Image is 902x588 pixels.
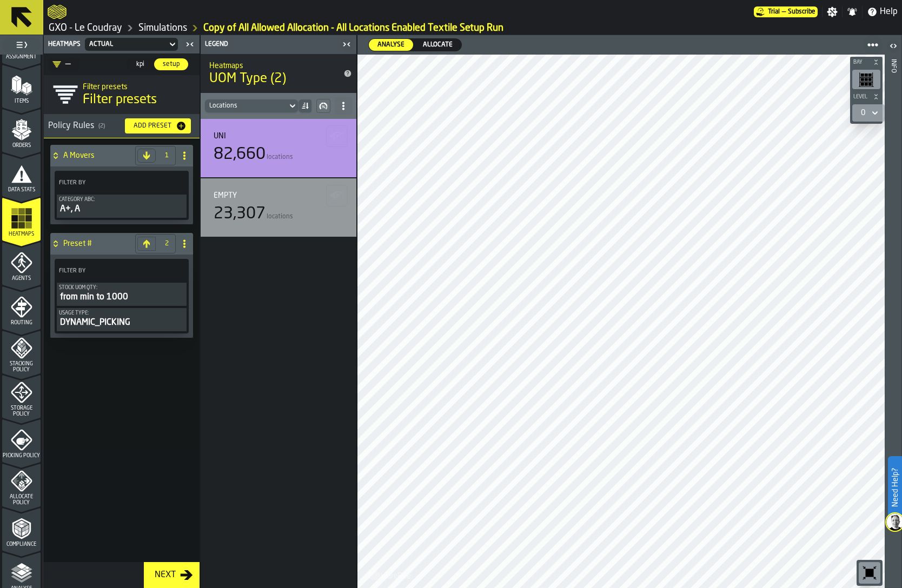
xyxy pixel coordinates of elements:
li: menu Compliance [2,507,41,551]
span: Items [2,98,41,104]
a: link-to-/wh/i/efd9e906-5eb9-41af-aac9-d3e075764b8d [138,22,187,34]
button: Usage Type:DYNAMIC_PICKING [57,308,187,331]
label: Filter By [57,265,167,277]
div: thumb [414,39,461,51]
li: menu Routing [2,286,41,329]
span: locations [267,153,293,161]
button: button- [316,99,330,113]
span: UOM Type (2) [209,70,330,88]
div: Title [214,191,343,200]
button: Stock UOM Qty:from min to 1000 [57,283,187,306]
span: Orders [2,143,41,149]
div: DropdownMenuValue-totalExistedLocations [205,99,298,112]
label: Need Help? [889,457,901,518]
a: logo-header [360,564,421,586]
button: button- [326,185,348,206]
span: Agents [2,276,41,282]
div: title-Filter presets [44,75,200,114]
div: Title [214,132,343,141]
div: DropdownMenuValue- [861,109,865,117]
button: button- [326,125,348,147]
span: Analyse [373,40,409,50]
button: button-Add Preset [125,118,191,133]
span: Filter presets [83,91,157,109]
h3: title-section-[object Object] [44,114,200,138]
li: menu Data Stats [2,153,41,196]
div: stat- [201,119,356,177]
div: DropdownMenuValue- [857,106,880,119]
h2: Sub Title [209,59,330,70]
div: UNI [214,132,226,141]
div: button-toolbar-undefined [857,560,883,586]
span: ( 2 ) [98,123,105,130]
svg: Reset zoom and position [861,564,878,582]
div: Next [150,569,180,582]
li: menu Picking Policy [2,419,41,462]
div: DropdownMenuValue- [52,58,71,71]
li: menu Agents [2,242,41,285]
a: logo-header [48,2,67,22]
div: Empty [214,191,237,200]
label: button-toggle-Close me [182,38,197,51]
div: Info [890,57,897,585]
div: Category ABC: [59,197,184,203]
div: A Movers [50,145,131,166]
header: Legend [201,35,356,54]
div: from min to 1000 [59,291,184,304]
label: button-toggle-Help [863,5,902,18]
div: Preset # [50,233,131,255]
span: Storage Policy [2,405,41,417]
span: Data Stats [2,187,41,193]
label: button-toggle-Open [886,37,901,57]
button: Category ABC:A+, A [57,195,187,218]
li: menu Heatmaps [2,197,41,240]
nav: Breadcrumb [48,22,898,35]
li: menu Allocate Policy [2,463,41,506]
div: Menu Subscription [754,6,818,17]
li: menu Assignment [2,20,41,63]
a: link-to-/wh/i/efd9e906-5eb9-41af-aac9-d3e075764b8d/simulations/91aa2c4c-1e88-451b-b978-d7be74590450 [203,22,503,34]
label: Filter By [57,177,167,189]
li: menu Orders [2,109,41,152]
div: thumb [369,39,413,51]
div: stat- [201,178,356,237]
label: button-switch-multi-Analyse [368,38,414,51]
div: PolicyFilterItem-Usage Type [57,308,187,331]
a: link-to-/wh/i/efd9e906-5eb9-41af-aac9-d3e075764b8d [49,22,122,34]
span: — [782,8,786,16]
span: Trial [768,8,780,16]
div: button-toolbar-undefined [850,68,883,91]
div: title-UOM Type (2) [201,54,356,93]
li: menu Items [2,64,41,108]
span: Allocate Policy [2,494,41,506]
h2: Sub Title [83,81,195,91]
span: Bay [851,59,871,65]
h4: A Movers [63,151,131,160]
div: thumb [127,58,153,70]
span: Heatmaps [2,231,41,237]
div: DropdownMenuValue-e510d5e6-9e45-4680-bf8e-ee19b536ccd2 [83,38,180,51]
span: Routing [2,320,41,326]
label: button-toggle-Toggle Full Menu [2,37,41,52]
div: DropdownMenuValue-e510d5e6-9e45-4680-bf8e-ee19b536ccd2 [89,41,163,48]
button: button- [850,91,883,102]
label: button-toggle-Settings [823,6,842,17]
div: Legend [203,41,339,48]
div: PolicyFilterItem-Category ABC [57,195,187,218]
label: button-switch-multi-Allocate [414,38,462,51]
span: Subscribe [788,8,815,16]
label: button-switch-multi-kpi [127,58,154,71]
button: button- [850,57,883,68]
span: Stacking Policy [2,361,41,373]
span: 2 [162,240,171,248]
label: button-toggle-Close me [339,38,354,51]
span: kpi [131,59,149,69]
div: Policy Rules [48,119,116,132]
header: Info [885,35,901,588]
label: button-switch-multi-setup [154,58,189,71]
div: DropdownMenuValue- [48,58,79,71]
div: DYNAMIC_PICKING [59,316,184,329]
span: Heatmaps [48,41,81,48]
